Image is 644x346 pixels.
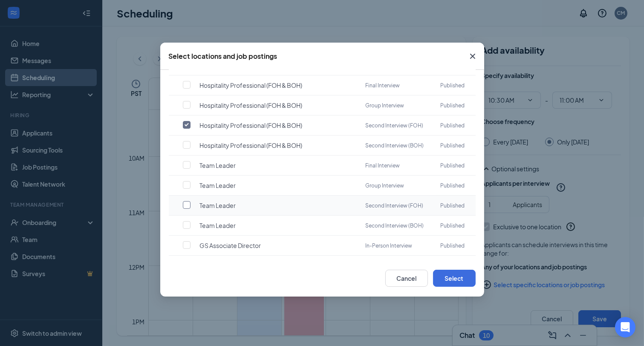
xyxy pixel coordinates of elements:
span: Second Interview (FOH) [365,122,423,129]
span: Hospitality Professional (FOH & BOH) [200,81,303,89]
button: Cancel [385,270,428,287]
span: published [440,242,465,249]
svg: Cross [468,51,478,61]
div: Select locations and job postings [169,52,277,61]
span: Team Leader [200,201,236,210]
span: published [440,122,465,129]
span: published [440,102,465,109]
div: Open Intercom Messenger [615,317,635,337]
button: Close [461,43,484,70]
span: In-Person Interview [365,242,412,249]
span: published [440,222,465,229]
span: Second Interview (BOH) [365,142,424,149]
span: Team Leader [200,161,236,170]
span: Second Interview (FOH) [365,202,423,209]
span: published [440,182,465,189]
span: Final Interview [365,82,400,89]
span: published [440,142,465,149]
span: published [440,202,465,209]
button: Select [433,270,476,287]
span: published [440,82,465,89]
span: Hospitality Professional (FOH & BOH) [200,121,303,130]
span: GS Associate Director [200,241,261,250]
span: Team Leader [200,221,236,230]
span: Second Interview (BOH) [365,222,424,229]
span: Hospitality Professional (FOH & BOH) [200,101,303,110]
span: Group Interview [365,182,404,189]
span: published [440,162,465,169]
span: Final Interview [365,162,400,169]
span: Team Leader [200,181,236,190]
span: Hospitality Professional (FOH & BOH) [200,141,303,150]
span: Group Interview [365,102,404,109]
